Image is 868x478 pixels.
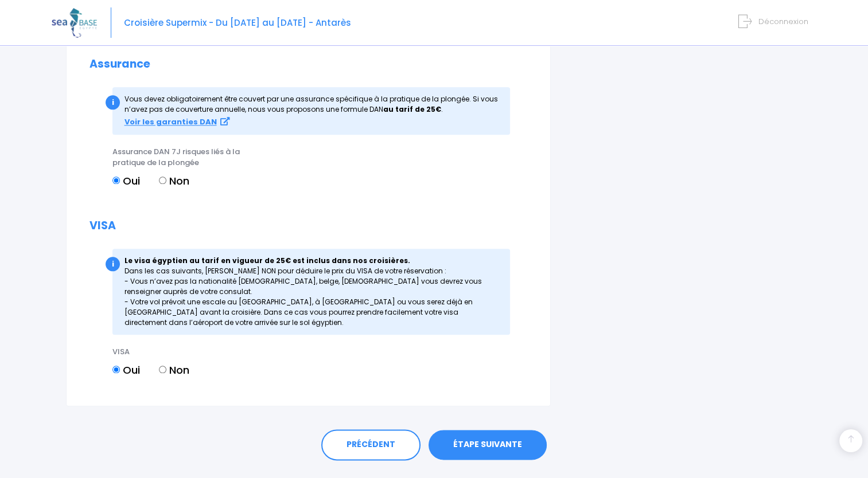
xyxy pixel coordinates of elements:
input: Oui [112,366,120,373]
span: Déconnexion [758,16,808,27]
div: i [106,257,120,271]
span: Assurance DAN 7J risques liés à la pratique de la plongée [112,146,240,169]
input: Non [159,366,166,373]
strong: au tarif de 25€ [383,104,441,114]
h2: Assurance [89,58,527,71]
span: Croisière Supermix - Du [DATE] au [DATE] - Antarès [124,17,351,29]
strong: Le visa égyptien au tarif en vigueur de 25€ est inclus dans nos croisières. [124,256,410,265]
div: i [106,95,120,109]
div: Vous devez obligatoirement être couvert par une assurance spécifique à la pratique de la plong... [112,87,510,135]
label: Non [159,362,189,378]
input: Oui [112,177,120,184]
strong: Voir les garanties DAN [124,116,217,127]
a: Voir les garanties DAN [124,117,229,127]
label: Non [159,173,189,189]
a: ÉTAPE SUIVANTE [429,430,547,460]
label: Oui [112,362,140,378]
span: VISA [112,346,130,357]
h2: VISA [89,220,527,233]
div: Dans les cas suivants, [PERSON_NAME] NON pour déduire le prix du VISA de votre réservation : - Vo... [112,249,510,335]
input: Non [159,177,166,184]
a: PRÉCÉDENT [321,429,421,460]
label: Oui [112,173,140,189]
